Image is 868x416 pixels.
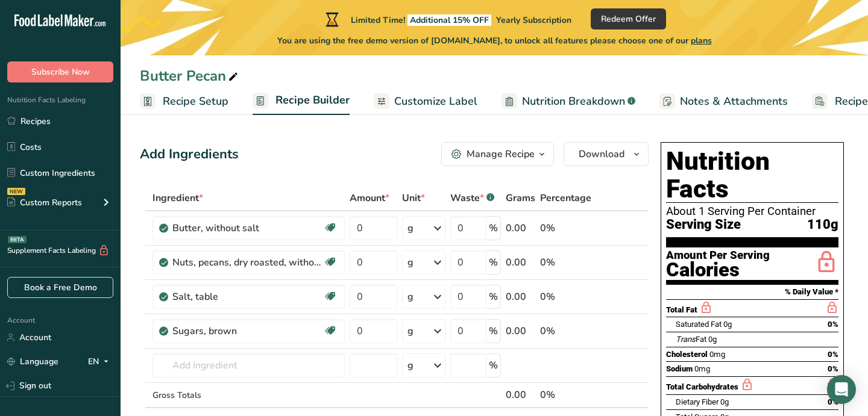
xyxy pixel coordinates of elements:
span: Saturated Fat [676,320,722,329]
div: Salt, table [172,290,323,304]
a: Recipe Builder [253,87,350,116]
div: NEW [7,188,25,195]
span: Ingredient [153,191,203,205]
span: Percentage [540,191,591,205]
span: 0% [828,350,838,359]
button: Manage Recipe [441,142,554,166]
a: Customize Label [374,88,477,115]
span: 0mg [694,364,710,373]
input: Add Ingredient [153,353,345,377]
div: 0% [540,290,591,304]
div: Custom Reports [7,196,82,209]
div: g [407,221,414,235]
span: 0% [828,397,838,406]
div: Sugars, brown [172,324,323,338]
span: Customize Label [394,93,477,110]
div: Waste [450,191,494,205]
a: Recipe Setup [140,88,228,115]
span: Yearly Subscription [496,14,571,26]
span: Redeem Offer [601,13,656,25]
div: Butter, without salt [172,221,323,235]
span: 0mg [709,350,725,359]
a: Book a Free Demo [7,277,113,298]
div: 0.00 [506,255,535,270]
span: 0% [828,320,838,329]
span: Nutrition Breakdown [522,93,625,110]
div: BETA [8,236,27,243]
span: Notes & Attachments [680,93,788,110]
div: Open Intercom Messenger [827,375,856,404]
div: g [407,290,414,304]
div: g [407,358,414,373]
div: g [407,255,414,270]
div: Nuts, pecans, dry roasted, without salt added [172,255,323,270]
span: 0g [720,397,729,406]
span: 110g [807,217,838,232]
span: Dietary Fiber [676,397,719,406]
span: Additional 15% OFF [407,14,491,26]
div: Limited Time! [323,12,571,26]
span: You are using the free demo version of [DOMAIN_NAME], to unlock all features please choose one of... [277,34,712,47]
span: plans [691,35,712,46]
span: 0g [708,335,717,344]
i: Trans [676,335,696,344]
div: 0% [540,388,591,402]
div: EN [88,355,113,369]
div: Gross Totals [153,389,345,402]
div: 0% [540,255,591,270]
span: 0g [723,320,732,329]
div: 0% [540,221,591,235]
button: Download [564,142,649,166]
div: 0% [540,324,591,338]
span: Total Carbohydrates [666,382,738,391]
span: Subscribe Now [31,66,90,78]
div: Amount Per Serving [666,250,770,261]
span: Cholesterol [666,350,708,359]
span: Unit [402,191,425,205]
span: Recipe Builder [275,92,350,108]
a: Notes & Attachments [659,88,788,115]
div: g [407,324,414,338]
span: Total Fat [666,305,697,314]
div: Manage Recipe [467,147,535,161]
span: Sodium [666,364,693,373]
span: Serving Size [666,217,741,232]
div: 0.00 [506,388,535,402]
div: 0.00 [506,290,535,304]
span: Grams [506,191,535,205]
div: 0.00 [506,221,535,235]
span: Fat [676,335,706,344]
div: Add Ingredients [140,144,239,164]
div: Calories [666,261,770,279]
div: 0.00 [506,324,535,338]
h1: Nutrition Facts [666,147,838,203]
section: % Daily Value * [666,285,838,299]
span: Amount [350,191,389,205]
a: Language [7,351,58,372]
a: Nutrition Breakdown [502,88,635,115]
button: Redeem Offer [591,8,666,29]
div: Butter Pecan [140,65,241,87]
span: Download [579,147,624,161]
span: 0% [828,364,838,373]
span: Recipe Setup [163,93,228,110]
button: Subscribe Now [7,61,113,82]
div: About 1 Serving Per Container [666,205,838,217]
